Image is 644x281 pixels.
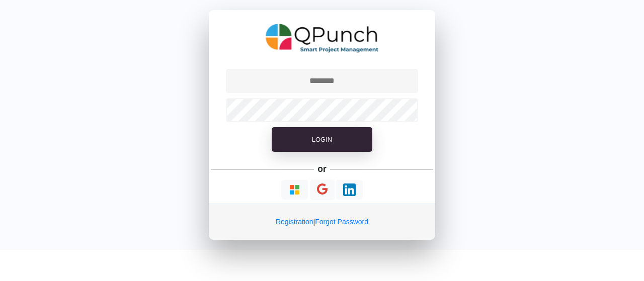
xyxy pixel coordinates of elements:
button: Continue With Microsoft Azure [281,180,308,200]
a: Forgot Password [315,218,368,226]
a: Registration [276,218,313,226]
h5: or [316,162,329,176]
button: Continue With Google [310,179,335,200]
img: Loading... [288,183,301,196]
img: QPunch [266,20,379,56]
button: Login [272,127,372,152]
span: Login [312,136,332,143]
button: Continue With LinkedIn [336,180,363,200]
img: Loading... [343,183,356,196]
div: | [209,204,435,240]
